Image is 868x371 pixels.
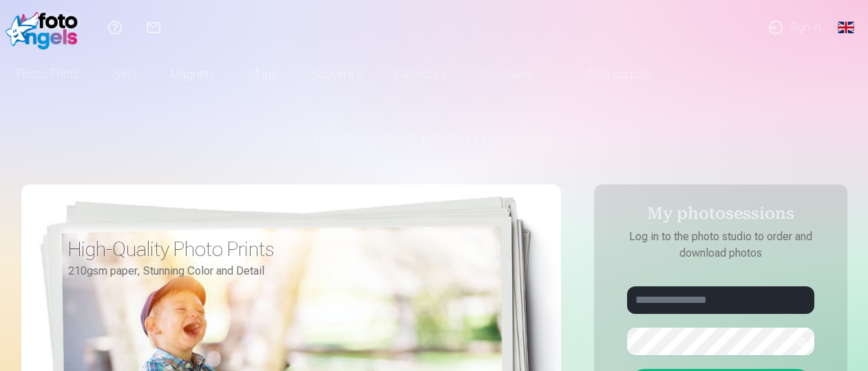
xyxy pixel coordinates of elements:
p: 210gsm paper, Stunning Color and Detail [68,262,487,281]
a: Sets [96,55,154,94]
a: Calendars [379,55,463,94]
a: Mugs [232,55,294,94]
img: /fa1 [6,6,85,50]
a: Keychains [463,55,549,94]
h4: My photosessions [613,204,828,229]
h1: The brightest photo memories [21,127,847,151]
h3: High-Quality Photo Prints [68,237,487,262]
p: Log in to the photo studio to order and download photos [613,229,828,262]
a: All products [549,55,666,94]
a: Magnets [154,55,232,94]
a: Souvenirs [294,55,379,94]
